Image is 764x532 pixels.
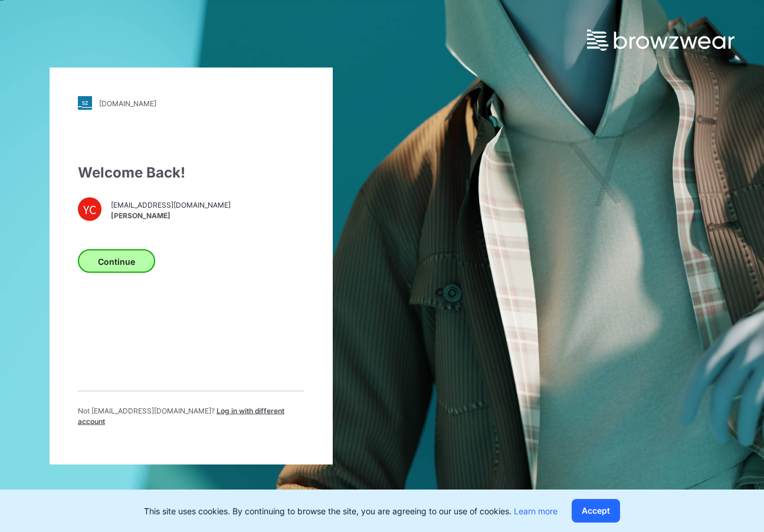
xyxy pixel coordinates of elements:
img: stylezone-logo.562084cfcfab977791bfbf7441f1a819.svg [78,96,92,110]
button: Continue [78,249,155,273]
a: Learn more [514,506,558,516]
span: [PERSON_NAME] [111,210,231,221]
div: YC [78,198,101,221]
p: This site uses cookies. By continuing to browse the site, you are agreeing to our use of cookies. [144,505,558,517]
div: Welcome Back! [78,162,304,183]
img: browzwear-logo.e42bd6dac1945053ebaf764b6aa21510.svg [587,29,735,51]
a: [DOMAIN_NAME] [78,96,304,110]
button: Accept [572,499,620,523]
p: Not [EMAIL_ADDRESS][DOMAIN_NAME] ? [78,406,304,427]
span: [EMAIL_ADDRESS][DOMAIN_NAME] [111,199,231,210]
div: [DOMAIN_NAME] [99,98,156,107]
